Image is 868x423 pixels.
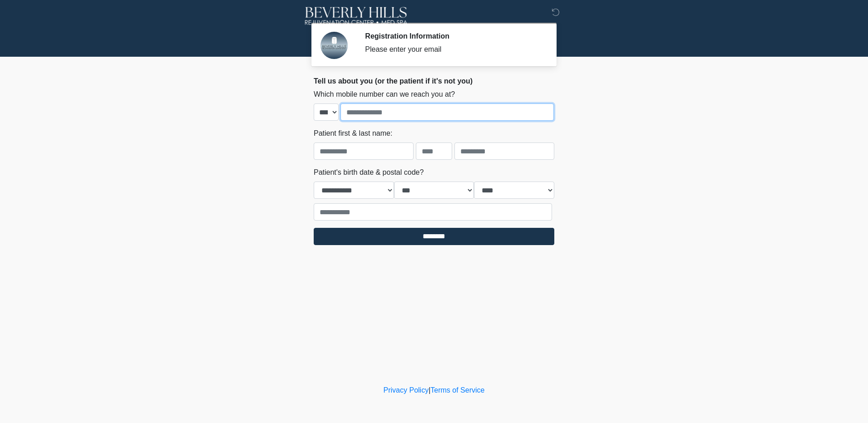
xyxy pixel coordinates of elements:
[314,77,554,85] h2: Tell us about you (or the patient if it's not you)
[321,32,348,59] img: Agent Avatar
[384,386,429,394] a: Privacy Policy
[365,44,541,55] div: Please enter your email
[314,128,392,139] label: Patient first & last name:
[365,32,541,40] h2: Registration Information
[430,386,484,394] a: Terms of Service
[429,386,430,394] a: |
[305,7,408,25] img: Beverly Hills Rejuvenation Center - Frisco & Highland Park Logo
[314,89,455,100] label: Which mobile number can we reach you at?
[314,167,424,178] label: Patient's birth date & postal code?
